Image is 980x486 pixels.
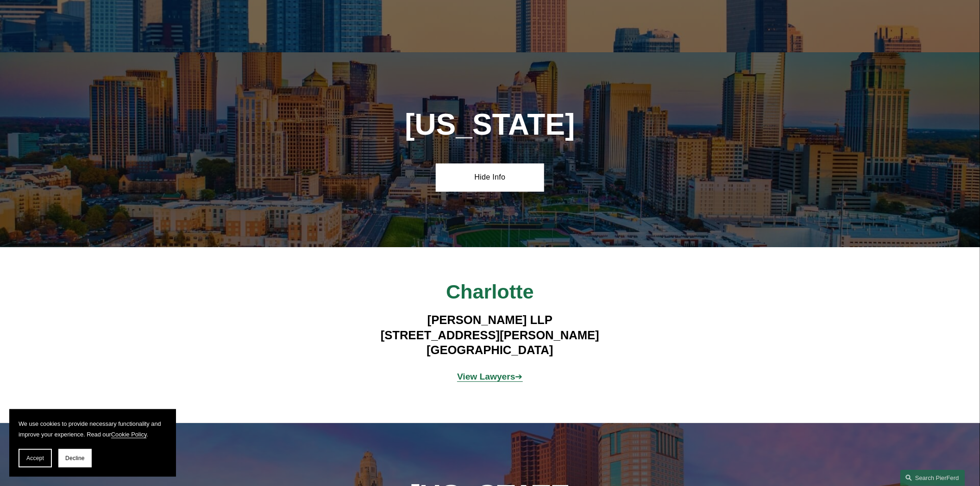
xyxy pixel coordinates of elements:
[58,449,92,467] button: Decline
[19,449,52,467] button: Accept
[355,108,625,142] h1: [US_STATE]
[457,372,523,381] a: View Lawyers➔
[446,280,534,303] span: Charlotte
[111,431,147,438] a: Cookie Policy
[328,312,652,357] h4: [PERSON_NAME] LLP [STREET_ADDRESS][PERSON_NAME] [GEOGRAPHIC_DATA]
[65,455,85,461] span: Decline
[9,409,176,477] section: Cookie banner
[436,163,544,191] a: Hide Info
[26,455,44,461] span: Accept
[19,418,167,440] p: We use cookies to provide necessary functionality and improve your experience. Read our .
[457,372,523,381] span: ➔
[457,372,515,381] strong: View Lawyers
[900,470,965,486] a: Search this site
